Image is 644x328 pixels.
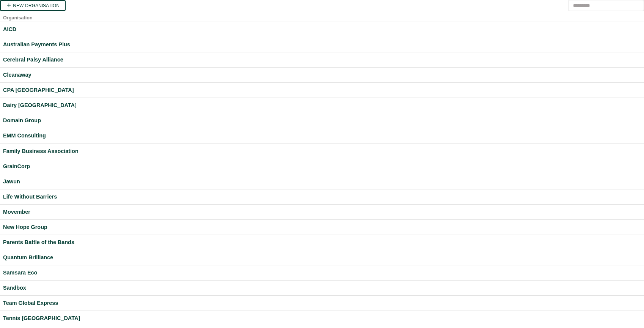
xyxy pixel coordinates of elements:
a: Jawun [3,177,641,186]
a: Samsara Eco [3,268,641,277]
a: Family Business Association [3,147,641,156]
a: CPA [GEOGRAPHIC_DATA] [3,86,641,95]
a: New Hope Group [3,223,641,232]
a: Dairy [GEOGRAPHIC_DATA] [3,101,641,110]
a: Cerebral Palsy Alliance [3,55,641,64]
a: Cleanaway [3,71,641,79]
a: GrainCorp [3,162,641,171]
a: Quantum Brilliance [3,253,641,262]
a: Sandbox [3,284,641,292]
a: EMM Consulting [3,131,641,140]
a: Team Global Express [3,299,641,307]
a: Domain Group [3,116,641,125]
a: Movember [3,208,641,216]
a: Tennis [GEOGRAPHIC_DATA] [3,314,641,323]
a: AICD [3,25,641,34]
a: Parents Battle of the Bands [3,238,641,247]
a: Life Without Barriers [3,192,641,201]
a: Australian Payments Plus [3,40,641,49]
